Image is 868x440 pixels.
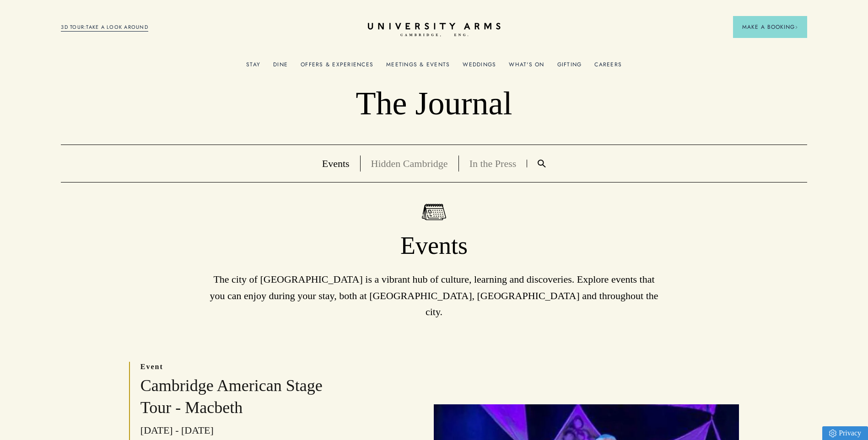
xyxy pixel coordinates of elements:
img: Privacy [829,429,836,437]
a: Careers [594,61,622,73]
a: Gifting [557,61,582,73]
a: Dine [273,61,288,73]
button: Make a BookingArrow icon [733,16,807,38]
h1: Events [61,231,807,261]
a: Home [368,23,501,37]
p: The Journal [61,84,807,123]
a: Search [527,160,556,167]
a: 3D TOUR:TAKE A LOOK AROUND [61,23,148,32]
a: Events [322,158,350,169]
a: What's On [509,61,544,73]
a: Weddings [463,61,496,73]
span: Make a Booking [742,23,798,31]
p: [DATE] - [DATE] [140,422,350,438]
p: The city of [GEOGRAPHIC_DATA] is a vibrant hub of culture, learning and discoveries. Explore even... [205,271,663,320]
a: In the Press [469,158,517,169]
a: Meetings & Events [386,61,450,73]
p: event [140,362,350,372]
h3: Cambridge American Stage Tour - Macbeth [140,375,350,419]
a: Privacy [822,426,868,440]
a: event Cambridge American Stage Tour - Macbeth [DATE] - [DATE] [130,362,350,438]
a: Hidden Cambridge [371,158,448,169]
img: Events [422,204,446,220]
a: Stay [246,61,260,73]
img: Search [538,160,546,167]
a: Offers & Experiences [301,61,373,73]
img: Arrow icon [795,26,798,29]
